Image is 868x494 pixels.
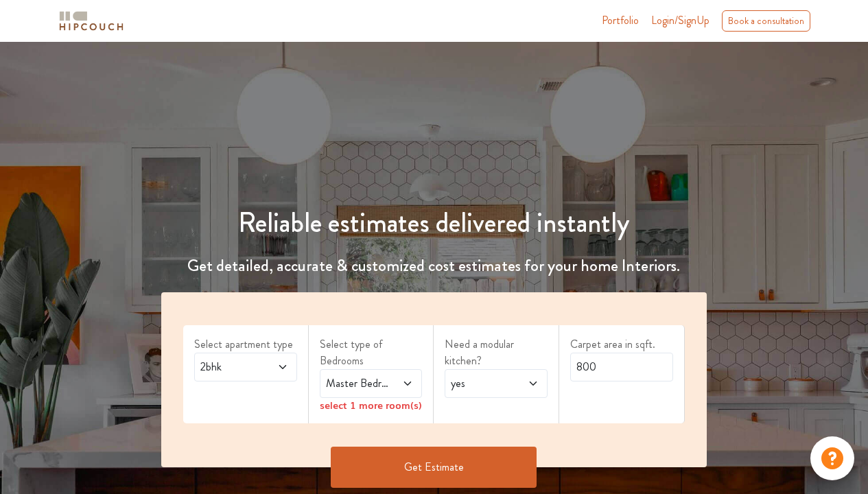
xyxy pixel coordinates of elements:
label: Select apartment type [194,336,297,353]
img: logo-horizontal.svg [57,9,126,33]
input: Enter area sqft [570,353,673,381]
h1: Reliable estimates delivered instantly [153,207,715,239]
span: 2bhk [198,359,266,375]
span: Login/SignUp [651,12,709,28]
label: Select type of Bedrooms [320,336,423,369]
div: select 1 more room(s) [320,398,423,412]
span: logo-horizontal.svg [57,5,126,36]
button: Get Estimate [331,447,537,488]
span: yes [448,375,516,392]
span: Master Bedroom [323,375,391,392]
label: Carpet area in sqft. [570,336,673,353]
a: Portfolio [602,12,639,29]
label: Need a modular kitchen? [445,336,548,369]
h4: Get detailed, accurate & customized cost estimates for your home Interiors. [153,256,715,276]
div: Book a consultation [722,10,810,32]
